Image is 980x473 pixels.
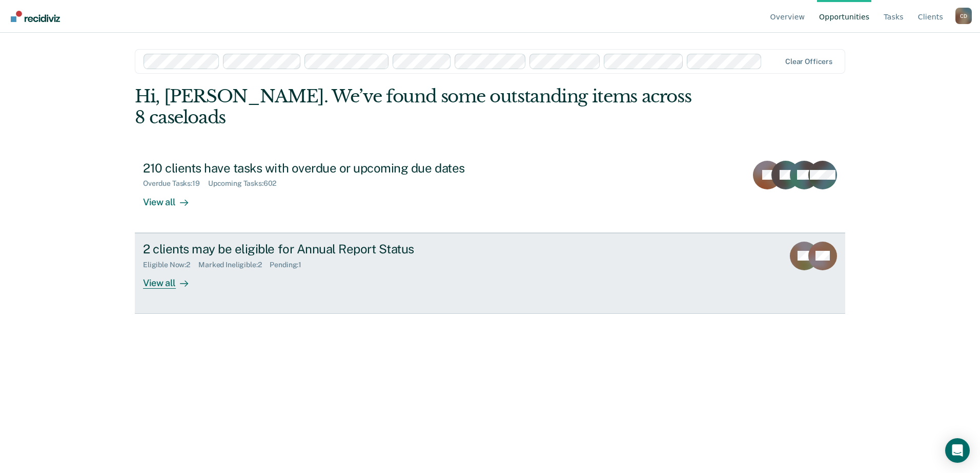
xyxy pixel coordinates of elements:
[135,86,703,128] div: Hi, [PERSON_NAME]. We’ve found some outstanding items across 8 caseloads
[198,261,270,269] div: Marked Ineligible : 2
[143,161,503,176] div: 210 clients have tasks with overdue or upcoming due dates
[135,153,845,233] a: 210 clients have tasks with overdue or upcoming due datesOverdue Tasks:19Upcoming Tasks:602View all
[135,233,845,314] a: 2 clients may be eligible for Annual Report StatusEligible Now:2Marked Ineligible:2Pending:1View all
[208,179,285,188] div: Upcoming Tasks : 602
[11,11,60,22] img: Recidiviz
[955,8,972,24] button: Profile dropdown button
[143,188,200,208] div: View all
[143,179,208,188] div: Overdue Tasks : 19
[143,261,198,269] div: Eligible Now : 2
[143,242,503,256] div: 2 clients may be eligible for Annual Report Status
[143,269,200,289] div: View all
[785,57,832,66] div: Clear officers
[270,261,310,269] div: Pending : 1
[945,438,970,463] div: Open Intercom Messenger
[955,8,972,24] div: C D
